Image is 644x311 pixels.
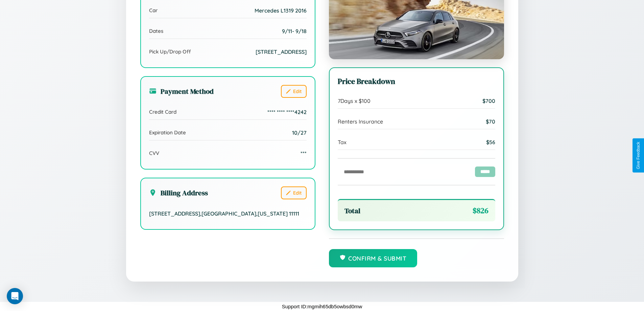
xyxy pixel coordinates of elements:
span: 9 / 11 - 9 / 18 [282,28,307,35]
span: Expiration Date [149,129,186,136]
span: 7 Days x $ 100 [338,97,371,104]
p: Support ID: mgmih65db5owbsd0mw [282,302,362,311]
div: Give Feedback [636,142,641,169]
span: $ 56 [486,139,495,146]
button: Edit [281,85,307,98]
span: $ 700 [482,97,495,104]
button: Edit [281,186,307,199]
span: [STREET_ADDRESS] , [GEOGRAPHIC_DATA] , [US_STATE] 11111 [149,210,299,217]
span: 10/27 [292,129,307,136]
span: $ 826 [473,205,488,216]
span: Tax [338,139,347,146]
span: Dates [149,28,163,34]
div: Open Intercom Messenger [7,288,23,304]
button: Confirm & Submit [329,249,418,267]
span: Pick Up/Drop Off [149,48,191,55]
span: Total [344,206,360,216]
h3: Price Breakdown [338,76,495,87]
h3: Billing Address [149,188,208,198]
span: Credit Card [149,109,176,115]
span: Renters Insurance [338,118,383,125]
h3: Payment Method [149,86,214,96]
span: Mercedes L1319 2016 [255,7,307,14]
span: Car [149,7,158,14]
span: CVV [149,150,159,156]
span: $ 70 [486,118,495,125]
span: [STREET_ADDRESS] [256,48,307,55]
